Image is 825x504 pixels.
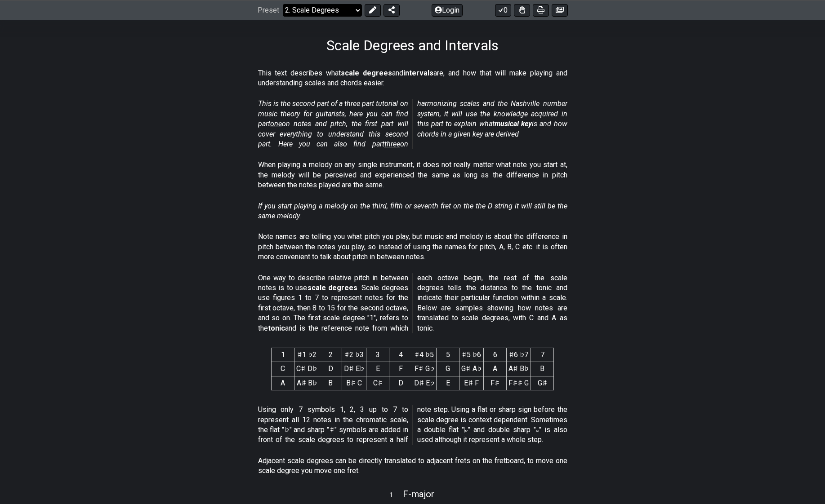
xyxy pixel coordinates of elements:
h1: Scale Degrees and Intervals [326,37,499,54]
td: E [437,376,459,390]
strong: intervals [403,69,433,77]
p: This text describes what and are, and how that will make playing and understanding scales and cho... [258,68,567,88]
p: One way to describe relative pitch in between notes is to use . Scale degrees use figures 1 to 7 ... [258,273,567,333]
td: G [437,362,459,376]
span: three [384,140,400,148]
button: Print [533,4,549,16]
span: one [270,119,282,128]
td: A♯ B♭ [294,376,319,390]
td: C♯ [366,376,389,390]
td: F♯♯ G [507,376,531,390]
button: Login [432,4,463,16]
td: D [319,362,342,376]
strong: musical key [495,119,532,128]
span: Preset [258,6,279,14]
th: ♯4 ♭5 [412,348,437,362]
td: B [531,362,554,376]
strong: tonic [268,324,285,332]
strong: scale degrees [341,69,392,77]
button: Share Preset [384,4,400,16]
td: D♯ E♭ [412,376,437,390]
td: A [272,376,294,390]
td: D♯ E♭ [342,362,366,376]
td: E♯ F [459,376,484,390]
p: Using only 7 symbols 1, 2, 3 up to 7 to represent all 12 notes in the chromatic scale, the flat "... [258,405,567,445]
button: 0 [495,4,511,16]
em: This is the second part of a three part tutorial on music theory for guitarists, here you can fin... [258,99,567,148]
td: C♯ D♭ [294,362,319,376]
p: When playing a melody on any single instrument, it does not really matter what note you start at,... [258,160,567,190]
td: F♯ [484,376,507,390]
button: Toggle Dexterity for all fretkits [514,4,530,16]
td: G♯ [531,376,554,390]
td: A♯ B♭ [507,362,531,376]
th: ♯5 ♭6 [459,348,484,362]
span: F - major [403,489,434,500]
th: 6 [484,348,507,362]
button: Create image [552,4,568,16]
th: 7 [531,348,554,362]
td: G♯ A♭ [459,362,484,376]
em: If you start playing a melody on the third, fifth or seventh fret on the the D string it will sti... [258,202,567,220]
td: F♯ G♭ [412,362,437,376]
span: 1 . [389,491,403,500]
th: 1 [272,348,294,362]
th: 3 [366,348,389,362]
th: 4 [389,348,412,362]
p: Adjacent scale degrees can be directly translated to adjacent frets on the fretboard, to move one... [258,456,567,476]
td: C [272,362,294,376]
th: 2 [319,348,342,362]
strong: scale degrees [308,283,358,292]
td: B [319,376,342,390]
td: B♯ C [342,376,366,390]
th: ♯1 ♭2 [294,348,319,362]
td: F [389,362,412,376]
button: Edit Preset [365,4,381,16]
th: ♯2 ♭3 [342,348,366,362]
th: 5 [437,348,459,362]
p: Note names are telling you what pitch you play, but music and melody is about the difference in p... [258,232,567,262]
th: ♯6 ♭7 [507,348,531,362]
td: D [389,376,412,390]
td: A [484,362,507,376]
td: E [366,362,389,376]
select: Preset [283,4,362,16]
